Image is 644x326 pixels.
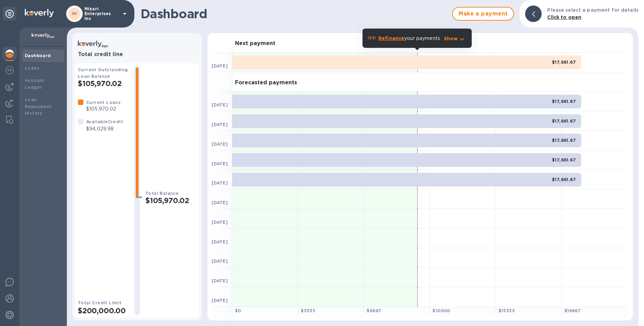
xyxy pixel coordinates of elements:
[3,7,17,21] div: Unpin categories
[25,53,51,58] b: Dashboard
[25,9,54,17] img: Logo
[432,308,450,313] b: $ 10000
[552,60,576,65] b: $17,661.67
[444,35,466,42] button: Show
[212,298,228,303] b: [DATE]
[212,161,228,166] b: [DATE]
[564,308,581,313] b: $ 16667
[552,157,576,162] b: $17,661.67
[78,300,121,305] b: Total Credit Limit
[235,40,275,47] h3: Next payment
[235,308,241,313] b: $ 0
[86,100,121,105] b: Current Loans
[499,308,515,313] b: $ 13333
[552,138,576,143] b: $17,661.67
[212,259,228,264] b: [DATE]
[212,63,228,69] b: [DATE]
[212,200,228,205] b: [DATE]
[367,308,381,313] b: $ 6667
[552,118,576,124] b: $17,661.67
[458,10,508,18] span: Make a payment
[212,180,228,186] b: [DATE]
[84,7,119,21] p: Mizari Enterprises Inc
[212,141,228,147] b: [DATE]
[547,7,638,13] b: Please select a payment for details
[72,11,77,16] b: MI
[25,65,39,71] b: Loans
[547,14,581,20] b: Click to open
[212,239,228,244] b: [DATE]
[141,7,449,21] h1: Dashboard
[552,177,576,182] b: $17,661.67
[86,105,121,113] p: $105,970.02
[145,191,178,196] b: Total Balance
[86,125,123,133] p: $94,029.98
[25,97,52,116] b: Loan Repayment History
[235,80,297,86] h3: Forecasted payments
[212,102,228,107] b: [DATE]
[444,35,458,42] p: Show
[378,35,441,42] p: your payments.
[378,35,404,41] b: Refinance
[78,51,196,58] h3: Total credit line
[78,67,128,79] b: Current Outstanding Loan Balance
[301,308,315,313] b: $ 3333
[552,99,576,104] b: $17,661.67
[145,196,196,205] h2: $105,970.02
[78,306,129,315] h2: $200,000.00
[212,278,228,283] b: [DATE]
[25,78,44,90] b: Account Ledger
[212,122,228,127] b: [DATE]
[212,220,228,225] b: [DATE]
[6,66,14,74] img: Foreign exchange
[86,119,123,124] b: Available Credit
[452,7,514,21] button: Make a payment
[78,79,129,88] h2: $105,970.02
